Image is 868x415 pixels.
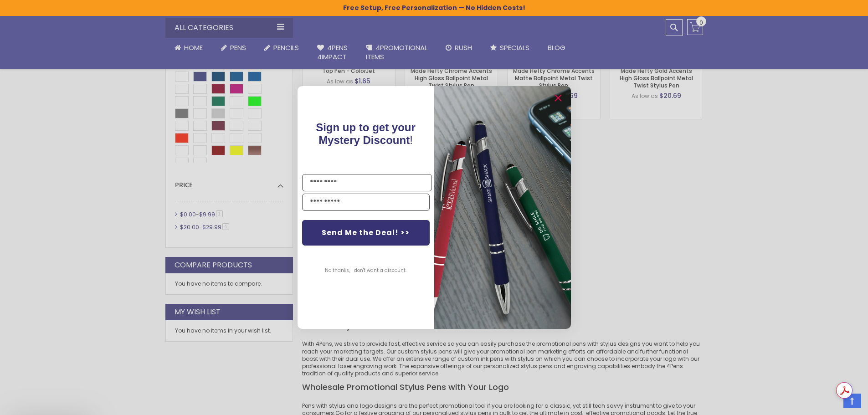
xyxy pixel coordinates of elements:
button: No thanks, I don't want a discount. [320,259,411,282]
button: Close dialog [551,91,565,105]
span: Sign up to get your Mystery Discount [316,121,416,146]
input: YOUR EMAIL [302,194,430,211]
iframe: Google Customer Reviews [793,390,868,415]
span: ! [316,121,416,146]
button: Send Me the Deal! >> [302,220,430,246]
img: 081b18bf-2f98-4675-a917-09431eb06994.jpeg [434,86,571,329]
